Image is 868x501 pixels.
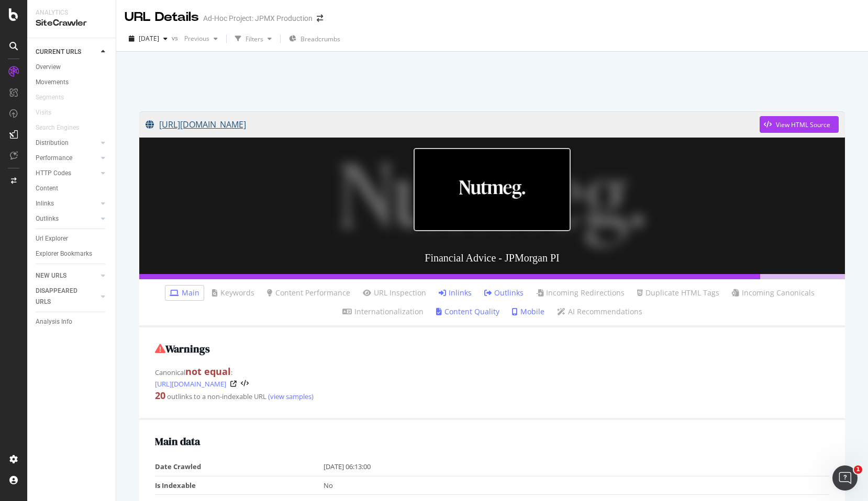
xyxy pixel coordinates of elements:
a: AI Recommendations [557,306,642,317]
div: HTTP Codes [36,168,71,179]
div: Analysis Info [36,316,72,327]
a: Incoming Canonicals [732,288,815,298]
a: Main [170,288,199,298]
strong: 20 [155,389,165,402]
a: Overview [36,62,108,73]
a: Internationalization [342,306,424,317]
div: Content [36,183,58,194]
a: Mobile [512,306,544,317]
button: Previous [180,30,222,47]
div: outlinks to a non-indexable URL [155,389,829,403]
td: No [324,476,829,495]
button: Filters [231,30,276,47]
div: Overview [36,62,61,73]
div: DISAPPEARED URLS [36,286,88,308]
a: [URL][DOMAIN_NAME] [155,379,226,389]
h2: Warnings [155,343,829,355]
a: Content Performance [267,288,350,298]
button: View HTML Source [241,380,249,388]
a: Url Explorer [36,233,108,244]
div: View HTML Source [776,120,830,129]
a: Content Quality [436,306,499,317]
strong: not equal [185,365,231,378]
a: Distribution [36,138,98,149]
a: Segments [36,92,74,103]
span: 2025 Oct. 15th [139,34,159,43]
a: Visit Online Page [230,381,237,387]
div: Outlinks [36,213,59,224]
a: HTTP Codes [36,168,98,179]
button: Breadcrumbs [285,30,344,47]
span: Breadcrumbs [301,35,340,43]
span: 1 [854,465,862,474]
div: SiteCrawler [36,17,107,29]
div: Distribution [36,138,69,149]
td: Is Indexable [155,476,324,495]
div: Search Engines [36,122,79,133]
a: Explorer Bookmarks [36,248,108,259]
button: View HTML Source [760,116,839,133]
div: Segments [36,92,64,103]
div: NEW URLS [36,270,66,281]
div: Performance [36,153,72,164]
span: vs [172,33,180,42]
a: Movements [36,77,108,88]
a: Duplicate HTML Tags [637,288,719,298]
a: Incoming Redirections [536,288,625,298]
div: arrow-right-arrow-left [317,15,323,22]
div: Analytics [36,8,107,17]
a: NEW URLS [36,270,98,281]
a: Inlinks [439,288,472,298]
a: DISAPPEARED URLS [36,286,98,308]
a: Performance [36,153,98,164]
div: CURRENT URLS [36,47,81,58]
div: URL Details [125,8,199,26]
div: Url Explorer [36,233,68,244]
a: Keywords [212,288,254,298]
a: Outlinks [36,213,98,224]
a: CURRENT URLS [36,47,98,58]
div: Movements [36,77,69,88]
a: Content [36,183,108,194]
h3: Financial Advice - JPMorgan PI [139,242,845,274]
a: Inlinks [36,198,98,209]
a: URL Inspection [363,288,426,298]
div: Filters [246,35,263,43]
a: Analysis Info [36,316,108,327]
td: [DATE] 06:13:00 [324,458,829,476]
div: Ad-Hoc Project: JPMX Production [203,13,313,24]
img: Financial Advice - JPMorgan PI [414,148,571,231]
a: (view samples) [266,392,314,401]
div: Canonical : [155,365,829,389]
div: Inlinks [36,198,54,209]
div: Explorer Bookmarks [36,248,92,259]
span: Previous [180,34,209,43]
div: Visits [36,107,51,118]
a: Outlinks [484,288,524,298]
button: [DATE] [125,30,172,47]
h2: Main data [155,436,829,447]
td: Date Crawled [155,458,324,476]
a: Visits [36,107,62,118]
a: [URL][DOMAIN_NAME] [146,111,760,138]
a: Search Engines [36,122,90,133]
iframe: Intercom live chat [832,465,858,491]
